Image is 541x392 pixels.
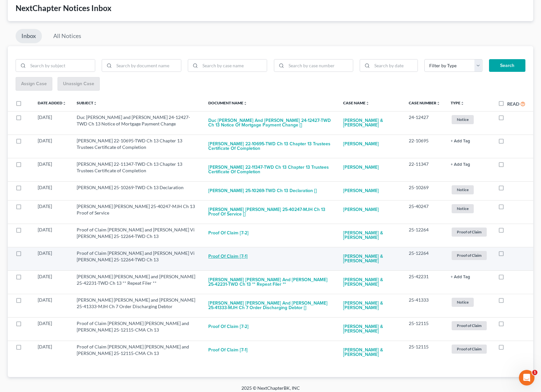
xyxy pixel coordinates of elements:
td: [DATE] [32,294,71,317]
td: [DATE] [32,111,71,135]
button: Search [489,59,525,72]
a: Date Addedunfold_more [38,100,66,105]
a: Notice [451,203,488,214]
a: Inbox [16,29,42,43]
button: + Add Tag [451,275,470,279]
a: Notice [451,297,488,307]
a: + Add Tag [451,137,488,144]
a: + Add Tag [451,161,488,167]
span: Proof of Claim [452,228,487,236]
td: [PERSON_NAME] 22-11347-TWD Ch 13 Chapter 13 Trustees Certificate of Completion [71,158,203,181]
a: [PERSON_NAME] & [PERSON_NAME] [343,114,398,132]
div: NextChapter Notices Inbox [16,3,525,13]
a: Typeunfold_more [451,100,464,105]
span: Notice [452,298,474,307]
input: Search by case number [286,59,353,72]
input: Search by subject [28,59,95,72]
input: Search by case name [200,59,267,72]
span: Proof of Claim [452,321,487,330]
button: [PERSON_NAME] 22-11347-TWD Ch 13 Chapter 13 Trustees Certificate of Completion [208,161,333,178]
a: Notice [451,114,488,125]
a: + Add Tag [451,273,488,280]
td: 25-12264 [404,224,445,247]
td: Proof of Claim [PERSON_NAME] [PERSON_NAME] and [PERSON_NAME] 25-12115-CMA Ch 13 [71,317,203,341]
a: [PERSON_NAME] & [PERSON_NAME] [343,250,398,268]
a: Proof of Claim [451,320,488,331]
input: Search by document name [114,59,181,72]
a: Document Nameunfold_more [208,100,247,105]
td: [DATE] [32,247,71,270]
button: [PERSON_NAME] [PERSON_NAME] and [PERSON_NAME] 25-41333-MJH Ch 7 Order Discharging Debtor [] [208,297,333,314]
a: Proof of Claim [451,250,488,261]
a: [PERSON_NAME] & [PERSON_NAME] [343,344,398,361]
a: Case Numberunfold_more [409,100,440,105]
td: [PERSON_NAME] 25-10269-TWD Ch 13 Declaration [71,181,203,200]
a: [PERSON_NAME] [343,161,379,174]
td: [DATE] [32,181,71,200]
span: 1 [532,370,537,375]
td: Duc [PERSON_NAME] and [PERSON_NAME] 24-12427-TWD Ch 13 Notice of Mortgage Payment Change [71,111,203,135]
td: [DATE] [32,317,71,341]
td: [DATE] [32,270,71,294]
button: + Add Tag [451,163,470,167]
label: Read [507,100,519,107]
a: [PERSON_NAME] [343,137,379,150]
a: [PERSON_NAME] [343,184,379,197]
a: Subjectunfold_more [77,100,97,105]
button: Proof of Claim [7-2] [208,227,249,240]
button: Proof of Claim [7-1] [208,250,248,263]
td: 22-11347 [404,158,445,181]
td: [PERSON_NAME] [PERSON_NAME] 25-40247-MJH Ch 13 Proof of Service [71,200,203,224]
a: Notice [451,184,488,195]
button: [PERSON_NAME] 25-10269-TWD Ch 13 Declaration [] [208,184,317,197]
iframe: Intercom live chat [519,370,535,385]
td: 25-12115 [404,341,445,364]
button: + Add Tag [451,139,470,143]
td: 25-12115 [404,317,445,341]
td: [DATE] [32,200,71,224]
i: unfold_more [93,101,97,105]
td: [PERSON_NAME] [PERSON_NAME] and [PERSON_NAME] 25-41333-MJH Ch 7 Order Discharging Debtor [71,294,203,317]
td: 25-12264 [404,247,445,270]
a: Proof of Claim [451,344,488,354]
td: [DATE] [32,224,71,247]
span: Proof of Claim [452,345,487,353]
td: [DATE] [32,341,71,364]
button: [PERSON_NAME] [PERSON_NAME] 25-40247-MJH Ch 13 Proof of Service [] [208,203,333,221]
a: [PERSON_NAME] & [PERSON_NAME] [343,227,398,244]
i: unfold_more [243,101,247,105]
a: [PERSON_NAME] [343,203,379,216]
td: Proof of Claim [PERSON_NAME] and [PERSON_NAME] Vi [PERSON_NAME] 25-12264-TWD Ch 13 [71,224,203,247]
span: Notice [452,115,474,124]
i: unfold_more [366,101,369,105]
span: Notice [452,185,474,194]
i: unfold_more [460,101,464,105]
i: unfold_more [62,101,66,105]
td: 24-12427 [404,111,445,135]
button: Proof of Claim [7-2] [208,320,249,333]
td: Proof of Claim [PERSON_NAME] and [PERSON_NAME] Vi [PERSON_NAME] 25-12264-TWD Ch 13 [71,247,203,270]
td: 22-10695 [404,135,445,158]
td: [DATE] [32,158,71,181]
td: 25-40247 [404,200,445,224]
a: Case Nameunfold_more [343,100,369,105]
button: [PERSON_NAME] 22-10695-TWD Ch 13 Chapter 13 Trustees Certificate of Completion [208,137,333,155]
a: [PERSON_NAME] & [PERSON_NAME] [343,297,398,314]
button: Duc [PERSON_NAME] and [PERSON_NAME] 24-12427-TWD Ch 13 Notice of Mortgage Payment Change [] [208,114,333,132]
a: [PERSON_NAME] & [PERSON_NAME] [343,273,398,291]
td: [DATE] [32,135,71,158]
td: [PERSON_NAME] 22-10695-TWD Ch 13 Chapter 13 Trustees Certificate of Completion [71,135,203,158]
input: Search by date [372,59,418,72]
button: [PERSON_NAME] [PERSON_NAME] and [PERSON_NAME] 25-42231-TWD Ch 13 ** Repeat Filer ** [208,273,333,291]
td: 25-41333 [404,294,445,317]
td: 25-10269 [404,181,445,200]
a: All Notices [47,29,87,43]
i: unfold_more [436,101,440,105]
span: Notice [452,204,474,213]
button: Proof of Claim [7-1] [208,344,248,357]
td: Proof of Claim [PERSON_NAME] [PERSON_NAME] and [PERSON_NAME] 25-12115-CMA Ch 13 [71,341,203,364]
a: Proof of Claim [451,227,488,237]
span: Proof of Claim [452,251,487,260]
td: 25-42231 [404,270,445,294]
td: [PERSON_NAME] [PERSON_NAME] and [PERSON_NAME] 25-42231-TWD Ch 13 ** Repeat Filer ** [71,270,203,294]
